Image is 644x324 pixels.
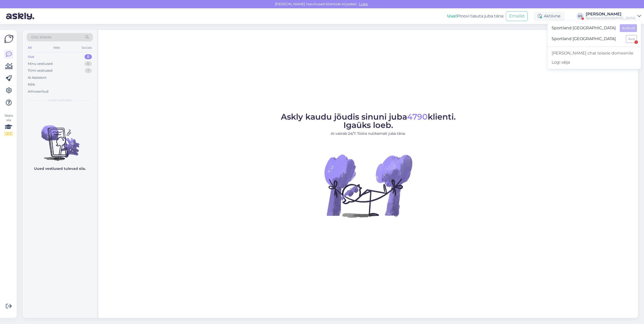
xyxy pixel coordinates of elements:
[85,61,92,66] div: 0
[407,112,428,122] span: 4790
[506,11,528,21] button: Emailid
[31,35,51,40] span: Otsi kliente
[281,131,456,136] p: AI vastab 24/7. Tööta nutikamalt juba täna.
[4,34,14,44] img: Askly Logo
[577,13,584,20] div: KS
[323,140,414,231] img: No Chat active
[85,54,92,59] div: 0
[23,116,97,161] img: No chats
[447,14,457,18] b: Uus!
[28,54,34,59] div: Uus
[586,16,635,20] div: Sportland [GEOGRAPHIC_DATA]
[48,98,72,102] span: Uued vestlused
[27,44,33,51] div: All
[28,68,52,73] div: Tiimi vestlused
[34,166,86,171] p: Uued vestlused tulevad siia.
[281,112,456,130] span: Askly kaudu jõudis sinuni juba klienti. Igaüks loeb.
[28,61,53,66] div: Minu vestlused
[4,113,13,136] div: Vaata siia
[548,49,641,58] a: [PERSON_NAME] chat teisele domeenile
[620,24,637,32] button: Avatud
[80,44,93,51] div: Socials
[586,12,641,20] a: [PERSON_NAME]Sportland [GEOGRAPHIC_DATA]
[358,2,369,6] span: Luba
[552,35,622,43] span: Sportland [GEOGRAPHIC_DATA]
[85,68,92,73] div: 7
[28,89,48,94] div: Arhiveeritud
[28,82,35,87] div: Kõik
[534,12,565,21] div: Aktiivne
[552,24,616,32] span: Sportland [GEOGRAPHIC_DATA]
[447,13,504,19] div: Proovi tasuta juba täna:
[586,12,635,16] div: [PERSON_NAME]
[52,44,61,51] div: Web
[626,35,637,43] button: Ava
[548,58,641,67] div: Logi välja
[4,131,13,136] div: 2 / 3
[28,75,46,80] div: AI Assistent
